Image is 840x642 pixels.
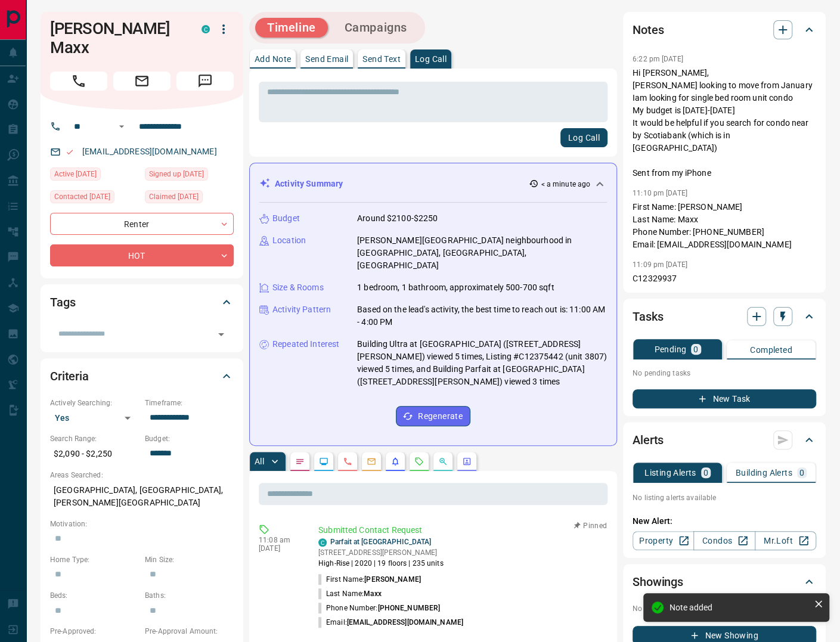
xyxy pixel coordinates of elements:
[149,191,199,203] span: Claimed [DATE]
[50,519,234,529] p: Motivation:
[357,303,607,328] p: Based on the lead's activity, the best time to reach out is: 11:00 AM - 4:00 PM
[255,18,328,38] button: Timeline
[149,168,204,180] span: Signed up [DATE]
[633,15,816,44] div: Notes
[82,147,217,156] a: [EMAIL_ADDRESS][DOMAIN_NAME]
[50,367,89,386] h2: Criteria
[633,430,664,449] h2: Alerts
[357,234,607,272] p: [PERSON_NAME][GEOGRAPHIC_DATA] neighbourhood in [GEOGRAPHIC_DATA], [GEOGRAPHIC_DATA], [GEOGRAPHIC...
[318,547,444,558] p: [STREET_ADDRESS][PERSON_NAME]
[693,531,755,550] a: Condos
[357,212,438,225] p: Around $2100-$2250
[272,234,306,247] p: Location
[633,302,816,331] div: Tasks
[50,213,234,235] div: Renter
[66,148,74,156] svg: Email Valid
[633,189,687,197] p: 11:10 pm [DATE]
[633,389,816,408] button: New Task
[633,531,694,550] a: Property
[357,338,607,388] p: Building Ultra at [GEOGRAPHIC_DATA] ([STREET_ADDRESS][PERSON_NAME]) viewed 5 times, Listing #C123...
[799,469,804,477] p: 0
[438,457,448,466] svg: Opportunities
[202,25,210,33] div: condos.ca
[319,457,328,466] svg: Lead Browsing Activity
[259,544,300,553] p: [DATE]
[50,470,234,480] p: Areas Searched:
[573,520,607,531] button: Pinned
[633,426,816,454] div: Alerts
[633,307,663,326] h2: Tasks
[50,19,184,57] h1: [PERSON_NAME] Maxx
[113,72,171,91] span: Email
[50,590,139,601] p: Beds:
[633,572,683,591] h2: Showings
[50,362,234,390] div: Criteria
[347,618,463,627] span: [EMAIL_ADDRESS][DOMAIN_NAME]
[693,345,698,353] p: 0
[633,67,816,179] p: Hi [PERSON_NAME], [PERSON_NAME] looking to move from January Iam looking for single bed room unit...
[318,588,382,599] p: Last Name:
[750,346,792,354] p: Completed
[50,554,139,565] p: Home Type:
[367,457,376,466] svg: Emails
[318,558,444,569] p: High-Rise | 2020 | 19 floors | 235 units
[145,626,234,637] p: Pre-Approval Amount:
[50,626,139,637] p: Pre-Approved:
[145,190,234,207] div: Sun Sep 07 2025
[259,173,607,195] div: Activity Summary< a minute ago
[275,178,343,190] p: Activity Summary
[633,492,816,503] p: No listing alerts available
[377,604,440,612] span: [PHONE_NUMBER]
[54,168,97,180] span: Active [DATE]
[362,55,401,63] p: Send Text
[396,406,470,426] button: Regenerate
[50,480,234,513] p: [GEOGRAPHIC_DATA], [GEOGRAPHIC_DATA], [PERSON_NAME][GEOGRAPHIC_DATA]
[343,457,352,466] svg: Calls
[633,515,816,528] p: New Alert:
[415,55,447,63] p: Log Call
[318,617,463,628] p: Email:
[318,603,440,613] p: Phone Number:
[333,18,419,38] button: Campaigns
[736,469,792,477] p: Building Alerts
[50,190,139,207] div: Sun Sep 07 2025
[213,326,230,343] button: Open
[50,288,234,317] div: Tags
[633,260,687,269] p: 11:09 pm [DATE]
[633,603,816,614] p: No showings booked
[318,538,327,547] div: condos.ca
[272,212,300,225] p: Budget
[462,457,472,466] svg: Agent Actions
[330,538,431,546] a: Parfait at [GEOGRAPHIC_DATA]
[50,244,234,266] div: HOT
[50,398,139,408] p: Actively Searching:
[50,168,139,184] div: Mon Sep 15 2025
[654,345,686,353] p: Pending
[644,469,696,477] p: Listing Alerts
[755,531,816,550] a: Mr.Loft
[390,457,400,466] svg: Listing Alerts
[364,590,381,598] span: Maxx
[318,524,603,536] p: Submitted Contact Request
[145,554,234,565] p: Min Size:
[255,457,264,466] p: All
[145,433,234,444] p: Budget:
[364,575,420,584] span: [PERSON_NAME]
[272,281,324,294] p: Size & Rooms
[272,338,339,351] p: Repeated Interest
[145,590,234,601] p: Baths:
[669,603,809,612] div: Note added
[50,433,139,444] p: Search Range:
[50,72,107,91] span: Call
[54,191,110,203] span: Contacted [DATE]
[633,364,816,382] p: No pending tasks
[259,536,300,544] p: 11:08 am
[145,168,234,184] div: Sun Sep 07 2025
[145,398,234,408] p: Timeframe:
[703,469,708,477] p: 0
[272,303,331,316] p: Activity Pattern
[541,179,590,190] p: < a minute ago
[295,457,305,466] svg: Notes
[357,281,554,294] p: 1 bedroom, 1 bathroom, approximately 500-700 sqft
[414,457,424,466] svg: Requests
